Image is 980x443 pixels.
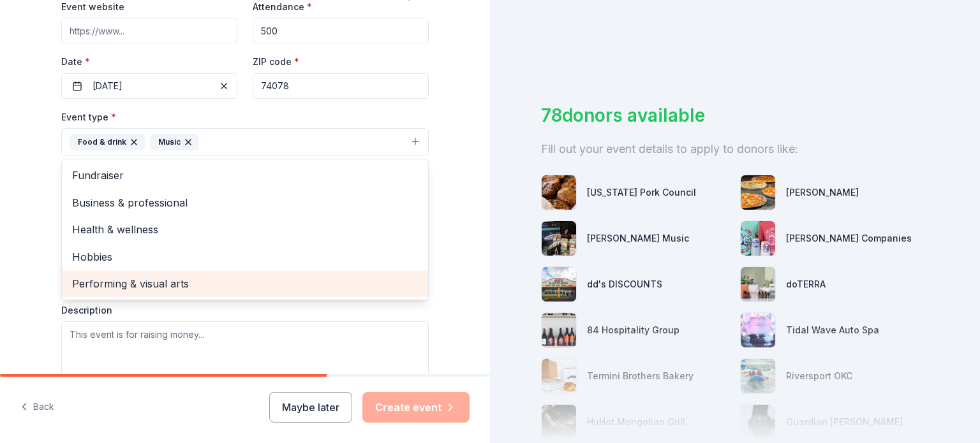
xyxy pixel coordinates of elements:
[72,167,418,184] span: Fundraiser
[72,221,418,238] span: Health & wellness
[72,249,418,265] span: Hobbies
[72,194,418,211] span: Business & professional
[70,134,145,150] div: Food & drink
[72,275,418,292] span: Performing & visual arts
[61,159,429,300] div: Food & drinkMusic
[150,134,199,150] div: Music
[61,128,429,156] button: Food & drinkMusic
